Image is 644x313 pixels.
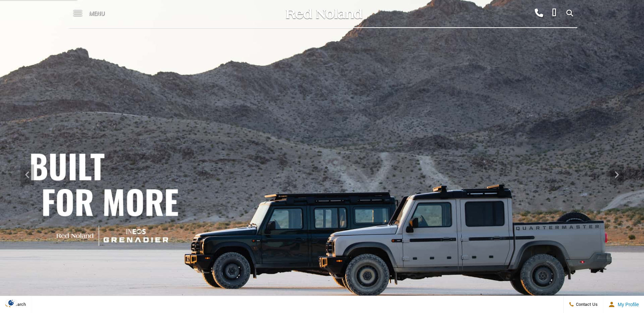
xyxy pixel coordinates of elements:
img: Red Noland Auto Group [285,8,363,20]
span: Contact Us [574,301,598,308]
button: Open user profile menu [603,296,644,313]
div: Next [610,165,624,185]
section: Click to Open Cookie Consent Modal [3,299,19,306]
span: My Profile [615,302,639,307]
div: Previous [20,165,34,185]
img: Opt-Out Icon [3,299,19,306]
